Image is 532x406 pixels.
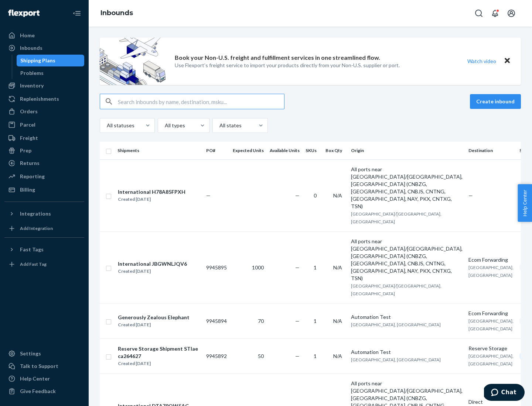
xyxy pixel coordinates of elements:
[4,171,84,182] a: Reporting
[484,384,525,402] iframe: Opens a widget where you can chat to one of our agents
[20,108,38,115] div: Orders
[118,321,190,328] div: Created [DATE]
[20,57,55,64] div: Shipping Plans
[468,265,514,278] span: [GEOGRAPHIC_DATA], [GEOGRAPHIC_DATA]
[8,10,40,17] img: Flexport logo
[323,142,348,159] th: Box Qty
[175,54,380,62] p: Book your Non-U.S. freight and fulfillment services in one streamlined flow.
[351,313,463,321] div: Automation Test
[17,67,85,79] a: Problems
[20,69,44,77] div: Problems
[4,157,84,169] a: Returns
[351,166,463,210] div: All ports near [GEOGRAPHIC_DATA]/[GEOGRAPHIC_DATA], [GEOGRAPHIC_DATA] (CNBZG, [GEOGRAPHIC_DATA], ...
[4,208,84,220] button: Integrations
[164,122,165,129] input: All types
[20,375,50,382] div: Help Center
[20,32,35,39] div: Home
[502,56,512,66] button: Close
[314,353,317,359] span: 1
[4,184,84,196] a: Billing
[295,353,300,359] span: —
[471,6,486,21] button: Open Search Box
[348,142,465,159] th: Origin
[295,192,300,199] span: —
[468,192,473,199] span: —
[20,159,40,167] div: Returns
[468,310,514,317] div: Ecom Forwarding
[351,211,441,224] span: [GEOGRAPHIC_DATA]/[GEOGRAPHIC_DATA], [GEOGRAPHIC_DATA]
[4,244,84,255] button: Fast Tags
[4,106,84,117] a: Orders
[20,261,47,267] div: Add Fast Tag
[203,231,230,303] td: 9945895
[20,388,56,395] div: Give Feedback
[175,62,400,69] p: Use Flexport’s freight service to import your products directly from your Non-U.S. supplier or port.
[4,80,84,92] a: Inventory
[4,132,84,144] a: Freight
[518,184,532,222] button: Help Center
[206,192,211,199] span: —
[258,318,264,324] span: 70
[4,93,84,105] a: Replenishments
[230,142,267,159] th: Expected Units
[4,42,84,54] a: Inbounds
[295,264,300,271] span: —
[303,142,323,159] th: SKUs
[20,121,35,128] div: Parcel
[351,238,463,282] div: All ports near [GEOGRAPHIC_DATA]/[GEOGRAPHIC_DATA], [GEOGRAPHIC_DATA] (CNBZG, [GEOGRAPHIC_DATA], ...
[118,268,187,275] div: Created [DATE]
[20,362,58,370] div: Talk to Support
[351,322,441,327] span: [GEOGRAPHIC_DATA], [GEOGRAPHIC_DATA]
[4,348,84,359] a: Settings
[314,192,317,199] span: 0
[314,318,317,324] span: 1
[20,82,44,89] div: Inventory
[20,225,53,231] div: Add Integration
[314,264,317,271] span: 1
[468,353,514,367] span: [GEOGRAPHIC_DATA], [GEOGRAPHIC_DATA]
[4,258,84,270] a: Add Fast Tag
[20,210,51,217] div: Integrations
[468,256,514,264] div: Ecom Forwarding
[118,94,284,109] input: Search inbounds by name, destination, msku...
[504,6,519,21] button: Open account menu
[20,95,59,103] div: Replenishments
[95,3,139,24] ol: breadcrumbs
[4,119,84,131] a: Parcel
[470,94,521,109] button: Create inbound
[20,147,31,154] div: Prep
[4,360,84,372] button: Talk to Support
[333,318,342,324] span: N/A
[20,186,35,193] div: Billing
[118,196,185,203] div: Created [DATE]
[203,142,230,159] th: PO#
[4,223,84,234] a: Add Integration
[4,385,84,397] button: Give Feedback
[17,55,85,66] a: Shipping Plans
[203,338,230,374] td: 9945892
[351,348,463,356] div: Automation Test
[252,264,264,271] span: 1000
[4,30,84,41] a: Home
[267,142,303,159] th: Available Units
[4,373,84,385] a: Help Center
[465,142,516,159] th: Destination
[118,260,187,268] div: International JBGWNLJQV6
[258,353,264,359] span: 50
[20,350,41,357] div: Settings
[219,122,219,129] input: All states
[203,303,230,338] td: 9945894
[351,283,441,296] span: [GEOGRAPHIC_DATA]/[GEOGRAPHIC_DATA], [GEOGRAPHIC_DATA]
[333,264,342,271] span: N/A
[69,6,84,21] button: Close Navigation
[468,345,514,352] div: Reserve Storage
[333,192,342,199] span: N/A
[463,56,501,66] button: Watch video
[20,134,38,142] div: Freight
[20,246,44,253] div: Fast Tags
[295,318,300,324] span: —
[20,173,45,180] div: Reporting
[468,398,514,406] div: Direct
